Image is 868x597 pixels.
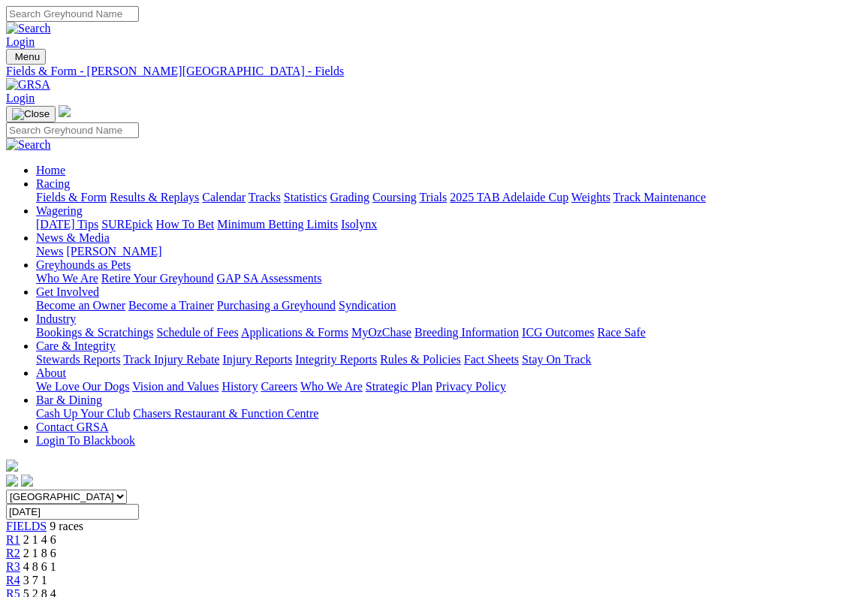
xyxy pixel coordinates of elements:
[522,326,594,339] a: ICG Outcomes
[597,326,645,339] a: Race Safe
[222,380,258,393] a: History
[436,380,506,393] a: Privacy Policy
[202,191,246,204] a: Calendar
[6,460,18,472] img: logo-grsa-white.png
[132,380,219,393] a: Vision and Values
[36,272,862,285] div: Greyhounds as Pets
[12,108,50,120] img: Close
[59,105,71,117] img: logo-grsa-white.png
[36,231,110,244] a: News & Media
[133,407,318,420] a: Chasers Restaurant & Function Centre
[36,191,862,204] div: Racing
[36,326,862,339] div: Industry
[23,560,56,573] span: 4 8 6 1
[217,299,336,312] a: Purchasing a Greyhound
[6,520,47,532] a: FIELDS
[6,78,50,92] img: GRSA
[101,218,152,231] a: SUREpick
[571,191,610,204] a: Weights
[36,421,108,433] a: Contact GRSA
[36,164,65,176] a: Home
[6,65,862,78] a: Fields & Form - [PERSON_NAME][GEOGRAPHIC_DATA] - Fields
[419,191,447,204] a: Trials
[6,533,20,546] a: R1
[36,366,66,379] a: About
[6,106,56,122] button: Toggle navigation
[23,547,56,559] span: 2 1 8 6
[15,51,40,62] span: Menu
[128,299,214,312] a: Become a Trainer
[6,35,35,48] a: Login
[613,191,706,204] a: Track Maintenance
[21,475,33,487] img: twitter.svg
[123,353,219,366] a: Track Injury Rebate
[101,272,214,285] a: Retire Your Greyhound
[6,22,51,35] img: Search
[380,353,461,366] a: Rules & Policies
[6,504,139,520] input: Select date
[36,407,862,421] div: Bar & Dining
[66,245,161,258] a: [PERSON_NAME]
[50,520,83,532] span: 9 races
[6,574,20,586] a: R4
[249,191,281,204] a: Tracks
[295,353,377,366] a: Integrity Reports
[6,475,18,487] img: facebook.svg
[36,245,862,258] div: News & Media
[36,177,70,190] a: Racing
[372,191,417,204] a: Coursing
[36,191,107,204] a: Fields & Form
[36,272,98,285] a: Who We Are
[284,191,327,204] a: Statistics
[6,138,51,152] img: Search
[156,218,215,231] a: How To Bet
[36,353,120,366] a: Stewards Reports
[156,326,238,339] a: Schedule of Fees
[36,312,76,325] a: Industry
[339,299,396,312] a: Syndication
[36,285,99,298] a: Get Involved
[241,326,348,339] a: Applications & Forms
[36,245,63,258] a: News
[330,191,369,204] a: Grading
[36,326,153,339] a: Bookings & Scratchings
[300,380,363,393] a: Who We Are
[341,218,377,231] a: Isolynx
[6,6,139,22] input: Search
[222,353,292,366] a: Injury Reports
[110,191,199,204] a: Results & Replays
[464,353,519,366] a: Fact Sheets
[36,380,129,393] a: We Love Our Dogs
[36,393,102,406] a: Bar & Dining
[36,380,862,393] div: About
[414,326,519,339] a: Breeding Information
[23,533,56,546] span: 2 1 4 6
[6,122,139,138] input: Search
[36,353,862,366] div: Care & Integrity
[23,574,47,586] span: 3 7 1
[36,218,98,231] a: [DATE] Tips
[366,380,432,393] a: Strategic Plan
[6,49,46,65] button: Toggle navigation
[6,547,20,559] span: R2
[6,560,20,573] a: R3
[36,299,862,312] div: Get Involved
[36,204,83,217] a: Wagering
[36,218,862,231] div: Wagering
[217,272,322,285] a: GAP SA Assessments
[217,218,338,231] a: Minimum Betting Limits
[450,191,568,204] a: 2025 TAB Adelaide Cup
[36,407,130,420] a: Cash Up Your Club
[36,258,131,271] a: Greyhounds as Pets
[6,92,35,104] a: Login
[36,339,116,352] a: Care & Integrity
[522,353,591,366] a: Stay On Track
[36,299,125,312] a: Become an Owner
[351,326,411,339] a: MyOzChase
[36,434,135,447] a: Login To Blackbook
